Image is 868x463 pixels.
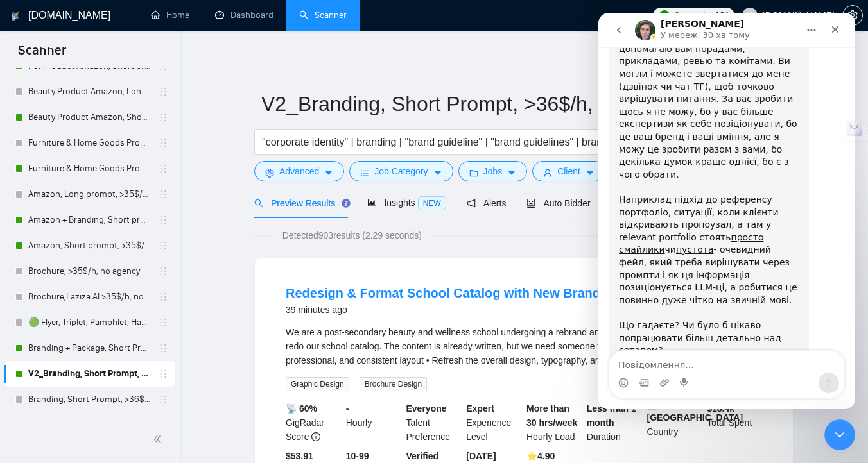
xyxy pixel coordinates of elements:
[587,403,636,428] b: Less than 1 month
[507,168,516,178] span: caret-down
[543,168,552,178] span: user
[273,228,431,242] span: Detected 903 results (2.29 seconds)
[286,325,762,367] div: We are a post-secondary beauty and wellness school undergoing a rebrand and looking for an experi...
[261,88,767,120] input: Scanner name...
[158,112,168,122] span: holder
[367,198,446,208] span: Insights
[526,451,555,461] b: ⭐️ 4.90
[20,365,30,375] button: Вибір емодзі
[598,13,855,409] iframe: To enrich screen reader interactions, please activate Accessibility in Grammarly extension settings
[404,401,464,444] div: Talent Preference
[360,377,427,391] span: Brochure Design
[158,189,168,199] span: holder
[824,419,855,450] iframe: To enrich screen reader interactions, please activate Accessibility in Grammarly extension settings
[346,451,369,461] b: 10-99
[28,387,150,412] a: Branding, Short Prompt, >36$/h, no agency
[11,6,20,26] img: logo
[343,401,404,444] div: Hourly
[340,198,352,209] div: Tooltip anchor
[28,412,150,438] a: 🟢 Branding, >36$/h, no agency
[745,11,754,20] span: user
[464,401,524,444] div: Experience Level
[220,360,241,380] button: Надіслати повідомлення…
[158,138,168,148] span: holder
[262,134,605,150] input: Search Freelance Jobs...
[466,403,494,414] b: Expert
[28,233,150,258] a: Amazon, Short prompt, >35$/h, no agency
[360,168,369,178] span: bars
[532,161,605,181] button: userClientcaret-down
[433,168,442,178] span: caret-down
[842,10,863,21] a: setting
[286,302,600,317] div: 39 minutes ago
[586,168,595,178] span: caret-down
[151,10,189,21] a: homeHome
[659,10,670,21] img: upwork-logo.png
[158,266,168,276] span: holder
[458,161,528,181] button: folderJobscaret-down
[82,365,92,375] button: Start recording
[524,401,584,444] div: Hourly Load
[286,403,317,414] b: 📡 60%
[28,156,150,181] a: Furniture & Home Goods Product Amazon, Short prompt, >35$/h, no agency
[61,365,71,375] button: Завантажити вкладений файл
[467,199,476,208] span: notification
[704,401,765,444] div: Total Spent
[158,240,168,251] span: holder
[286,451,313,461] b: $53.91
[28,79,150,105] a: Beauty Product Amazon, Long prompt, >35$/h, no agency
[158,317,168,328] span: holder
[158,369,168,379] span: holder
[254,161,344,181] button: settingAdvancedcaret-down
[78,231,116,242] a: пустота
[584,401,645,444] div: Duration
[526,198,590,208] span: Auto Bidder
[346,403,349,414] b: -
[349,161,453,181] button: barsJob Categorycaret-down
[28,335,150,361] a: Branding + Package, Short Prompt, >36$/h, no agency
[28,207,150,233] a: Amazon + Branding, Short prompt, >35$/h, no agency
[645,401,705,444] div: Country
[673,8,712,22] span: Connects:
[367,198,376,207] span: area-chart
[374,164,428,178] span: Job Category
[557,164,580,178] span: Client
[715,8,729,22] span: 131
[469,168,478,178] span: folder
[254,198,347,208] span: Preview Results
[158,164,168,174] span: holder
[215,10,273,21] a: dashboardDashboard
[153,433,166,446] span: double-left
[254,199,263,208] span: search
[279,164,319,178] span: Advanced
[283,401,343,444] div: GigRadar Score
[158,343,168,353] span: holder
[406,451,439,461] b: Verified
[526,403,577,428] b: More than 30 hrs/week
[265,168,274,178] span: setting
[842,5,863,26] button: setting
[158,394,168,405] span: holder
[28,258,150,284] a: Brochure, >35$/h, no agency
[11,338,246,360] textarea: Повідомлення...
[28,310,150,335] a: 🟢 Flyer, Triplet, Pamphlet, Hangout >36$/h, no agency
[324,168,333,178] span: caret-down
[647,401,743,423] b: [GEOGRAPHIC_DATA]
[467,198,507,208] span: Alerts
[28,130,150,156] a: Furniture & Home Goods Product Amazon, Long prompt, >35$/h, no agency
[483,164,503,178] span: Jobs
[158,215,168,225] span: holder
[286,286,600,300] a: Redesign & Format School Catalog with New Brand
[418,196,446,210] span: NEW
[158,292,168,302] span: holder
[28,361,150,387] a: V2_Branding, Short Prompt, >36$/h, no agency
[311,432,320,441] span: info-circle
[158,87,168,97] span: holder
[299,10,347,21] a: searchScanner
[466,451,496,461] b: [DATE]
